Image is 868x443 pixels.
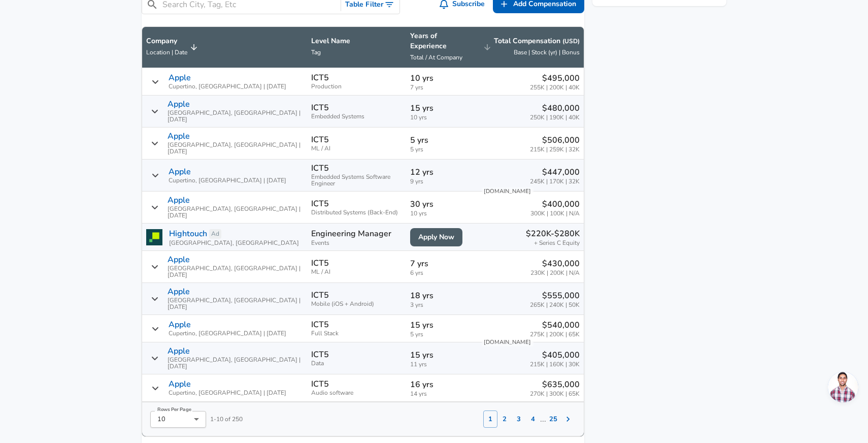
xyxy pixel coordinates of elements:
span: Mobile (iOS + Android) [311,301,402,307]
p: Apple [168,196,190,205]
button: 4 [526,410,540,428]
table: Salary Submissions [142,26,584,437]
div: 1 - 10 of 250 [142,402,243,428]
p: $480,000 [530,102,580,114]
p: Apple [169,73,191,82]
p: $400,000 [530,198,580,210]
p: Years of Experience [410,31,473,51]
p: Apple [169,379,191,389]
span: [GEOGRAPHIC_DATA], [GEOGRAPHIC_DATA] | [DATE] [168,206,303,219]
span: [GEOGRAPHIC_DATA], [GEOGRAPHIC_DATA] | [DATE] [168,142,303,155]
span: [GEOGRAPHIC_DATA], [GEOGRAPHIC_DATA] | [DATE] [168,110,303,123]
p: $447,000 [530,166,580,178]
p: 30 yrs [410,198,473,210]
p: Company [146,36,187,46]
span: 5 yrs [410,331,473,338]
span: ML / AI [311,269,402,275]
span: Full Stack [311,330,402,337]
span: Events [311,240,402,246]
span: Production [311,83,402,90]
span: 6 yrs [410,270,473,276]
span: 215K | 259K | 32K [530,146,580,153]
span: Cupertino, [GEOGRAPHIC_DATA] | [DATE] [169,83,286,90]
span: 245K | 170K | 32K [530,178,580,185]
span: Audio software [311,390,402,396]
p: ICT5 [311,164,329,173]
p: $405,000 [530,349,580,361]
p: 15 yrs [410,319,473,331]
p: $506,000 [530,134,580,146]
span: [GEOGRAPHIC_DATA], [GEOGRAPHIC_DATA] | [DATE] [168,297,303,310]
span: 300K | 100K | N/A [530,210,580,217]
span: Base | Stock (yr) | Bonus [514,48,580,56]
span: 250K | 190K | 40K [530,114,580,121]
p: $635,000 [530,378,580,391]
p: $540,000 [530,319,580,331]
p: Apple [168,100,190,109]
p: Apple [168,346,190,356]
button: 3 [512,410,526,428]
p: Engineering Manager [311,228,402,240]
span: ML / AI [311,145,402,152]
p: ICT5 [311,199,329,208]
span: 11 yrs [410,361,473,368]
span: Embedded Systems Software Engineer [311,174,402,187]
span: [GEOGRAPHIC_DATA], [GEOGRAPHIC_DATA] | [DATE] [168,265,303,278]
p: 7 yrs [410,258,473,270]
p: ICT5 [311,320,329,329]
span: 270K | 300K | 65K [530,391,580,397]
div: Open chat [828,372,858,402]
p: ICT5 [311,135,329,144]
span: Cupertino, [GEOGRAPHIC_DATA] | [DATE] [169,390,286,396]
p: Apple [168,287,190,296]
span: 10 yrs [410,210,473,217]
div: 10 [150,411,206,428]
button: 25 [546,410,560,428]
span: + Series C Equity [534,240,580,246]
a: Ad [209,229,221,239]
span: 265K | 240K | 50K [530,302,580,308]
span: 5 yrs [410,146,473,153]
p: $430,000 [530,258,580,270]
span: 255K | 200K | 40K [530,84,580,91]
span: 3 yrs [410,302,473,308]
a: Apply Now [410,228,462,247]
label: Rows Per Page [157,406,191,413]
p: $220K-$280K [526,228,580,240]
p: 18 yrs [410,290,473,302]
span: CompanyLocation | Date [146,36,201,58]
p: Total Compensation [494,36,580,46]
span: Cupertino, [GEOGRAPHIC_DATA] | [DATE] [169,330,286,337]
span: Distributed Systems (Back-End) [311,209,402,216]
span: 7 yrs [410,84,473,91]
p: Apple [169,167,191,176]
span: Total Compensation (USD) Base | Stock (yr) | Bonus [481,36,580,58]
span: 14 yrs [410,391,473,397]
span: 275K | 200K | 65K [530,331,580,338]
p: ICT5 [311,73,329,82]
p: ... [540,413,546,425]
span: 9 yrs [410,178,473,185]
p: ICT5 [311,350,329,359]
p: ICT5 [311,291,329,300]
p: 15 yrs [410,349,473,361]
p: $495,000 [530,72,580,84]
span: Total / At Company [410,53,462,61]
p: 5 yrs [410,134,473,146]
span: 10 yrs [410,114,473,121]
span: Cupertino, [GEOGRAPHIC_DATA] | [DATE] [169,177,286,184]
p: Apple [168,255,190,264]
p: 15 yrs [410,102,473,114]
span: Embedded Systems [311,113,402,120]
p: ICT5 [311,259,329,268]
span: [GEOGRAPHIC_DATA], [GEOGRAPHIC_DATA] [169,240,299,246]
p: $555,000 [530,290,580,302]
a: Hightouch [169,228,207,240]
img: hightouchlogo.png [146,229,162,245]
p: 16 yrs [410,378,473,391]
button: 2 [497,410,512,428]
p: ICT5 [311,103,329,112]
button: 1 [483,410,497,428]
p: 10 yrs [410,72,473,84]
span: Location | Date [146,48,187,56]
